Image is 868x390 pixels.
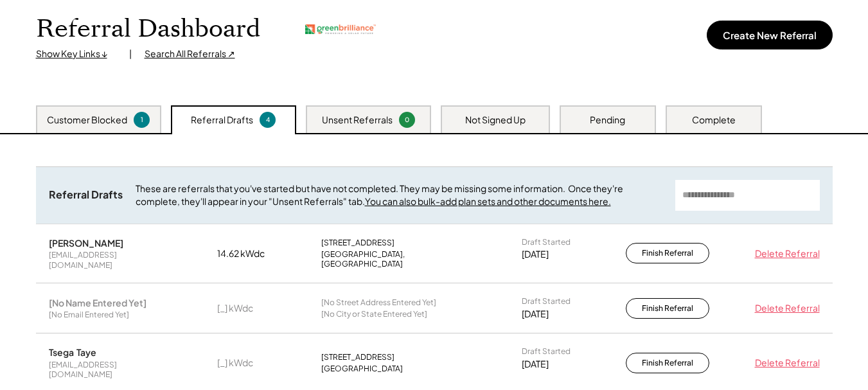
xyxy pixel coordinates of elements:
[522,296,571,306] div: Draft Started
[322,114,393,127] div: Unsent Referrals
[136,115,148,125] div: 1
[707,21,833,49] button: Create New Referral
[191,114,253,127] div: Referral Drafts
[136,182,662,208] div: These are referrals that you've started but have not completed. They may be missing some informat...
[305,24,376,34] img: greenbrilliance.png
[49,188,123,202] div: Referral Drafts
[465,114,526,127] div: Not Signed Up
[217,302,281,315] div: [_] kWdc
[49,237,123,249] div: [PERSON_NAME]
[49,250,177,270] div: [EMAIL_ADDRESS][DOMAIN_NAME]
[749,302,820,315] div: Delete Referral
[145,48,235,60] div: Search All Referrals ↗
[749,357,820,369] div: Delete Referral
[321,297,436,308] div: [No Street Address Entered Yet]
[522,308,549,321] div: [DATE]
[49,310,129,320] div: [No Email Entered Yet]
[522,248,549,261] div: [DATE]
[749,247,820,260] div: Delete Referral
[321,309,427,319] div: [No City or State Entered Yet]
[261,115,274,125] div: 4
[217,247,281,260] div: 14.62 kWdc
[321,238,394,248] div: [STREET_ADDRESS]
[626,353,709,373] button: Finish Referral
[36,48,116,60] div: Show Key Links ↓
[522,346,571,357] div: Draft Started
[49,360,177,380] div: [EMAIL_ADDRESS][DOMAIN_NAME]
[47,114,127,127] div: Customer Blocked
[321,364,403,374] div: [GEOGRAPHIC_DATA]
[321,249,482,269] div: [GEOGRAPHIC_DATA], [GEOGRAPHIC_DATA]
[36,14,260,44] h1: Referral Dashboard
[129,48,132,60] div: |
[590,114,625,127] div: Pending
[626,298,709,319] button: Finish Referral
[522,358,549,371] div: [DATE]
[522,237,571,247] div: Draft Started
[321,352,394,362] div: [STREET_ADDRESS]
[365,195,611,207] a: You can also bulk-add plan sets and other documents here.
[692,114,736,127] div: Complete
[49,297,146,308] div: [No Name Entered Yet]
[401,115,413,125] div: 0
[49,346,96,358] div: Tsega Taye
[217,357,281,369] div: [_] kWdc
[626,243,709,263] button: Finish Referral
